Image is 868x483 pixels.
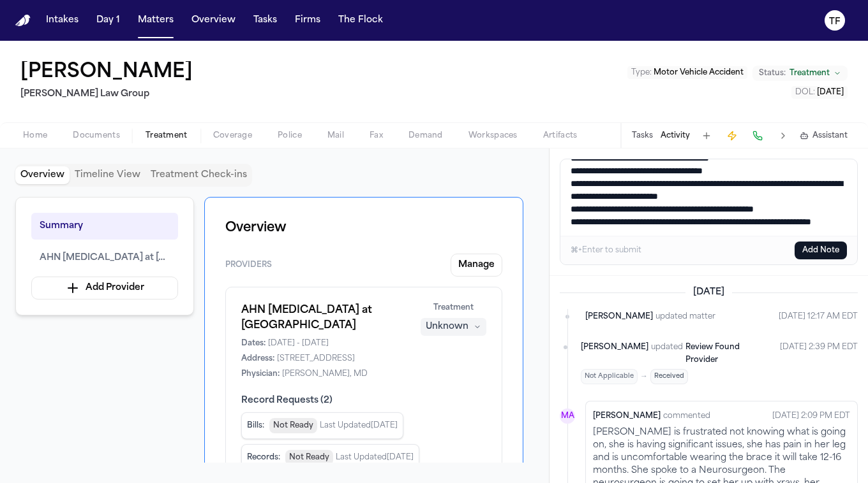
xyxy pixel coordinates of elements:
span: Bills : [247,421,264,431]
span: updated matter [655,310,715,323]
img: Finch Logo [15,15,31,27]
span: commented [663,410,710,422]
span: [DATE] [817,89,844,96]
button: The Flock [333,9,388,32]
button: Add Task [698,127,715,145]
button: Timeline View [70,166,146,184]
button: Edit Type: Motor Vehicle Accident [627,66,747,79]
span: Artifacts [543,131,578,141]
button: Overview [186,9,241,32]
span: [DATE] [685,286,732,299]
span: Not Ready [285,450,333,465]
button: Edit DOL: 2025-06-04 [791,86,848,99]
span: Physician: [241,369,280,379]
button: Intakes [41,9,84,32]
span: Treatment [433,303,474,313]
span: Record Requests ( 2 ) [241,394,486,407]
time: September 3, 2025 at 1:09 PM [772,408,850,424]
span: Records : [247,452,280,463]
button: Manage [451,254,502,277]
span: [DATE] - [DATE] [268,338,329,349]
span: DOL : [795,89,815,96]
span: Providers [225,260,272,270]
h1: [PERSON_NAME] [20,61,193,84]
button: Day 1 [91,9,125,32]
button: Activity [661,131,690,141]
button: AHN [MEDICAL_DATA] at [GEOGRAPHIC_DATA] [31,245,178,271]
a: Home [15,15,31,27]
span: Address: [241,354,274,364]
span: Status: [759,68,786,78]
span: Dates: [241,338,266,349]
span: [PERSON_NAME], MD [282,369,368,379]
button: Edit matter name [20,61,193,84]
button: Firms [290,9,325,32]
div: MA [560,408,575,424]
span: Documents [73,131,120,141]
button: Tasks [632,131,653,141]
span: Not Applicable [581,369,638,384]
span: Last Updated [DATE] [336,452,414,463]
span: → [640,371,648,382]
h2: [PERSON_NAME] Law Group [20,87,198,102]
span: Received [650,369,688,384]
time: September 3, 2025 at 11:17 PM [779,310,858,323]
span: Assistant [812,131,848,141]
span: Mail [327,131,344,141]
button: Add Provider [31,277,178,299]
button: Unknown [421,318,486,336]
span: Not Ready [269,418,317,433]
h1: AHN [MEDICAL_DATA] at [GEOGRAPHIC_DATA] [241,303,405,333]
time: September 3, 2025 at 1:39 PM [780,341,858,384]
span: Coverage [213,131,252,141]
div: ⌘+Enter to submit [571,245,641,256]
span: [PERSON_NAME] [585,310,653,323]
button: Tasks [248,9,282,32]
button: Add Note [795,242,847,259]
span: Home [23,131,47,141]
span: Workspaces [468,131,518,141]
span: Type : [631,69,652,76]
button: Overview [15,166,70,184]
span: Last Updated [DATE] [320,421,398,431]
a: Review Found Provider [685,341,770,366]
h1: Overview [225,218,502,238]
span: Treatment [146,131,188,141]
span: updated [651,341,683,366]
button: Matters [133,9,179,32]
span: Police [278,131,302,141]
span: [PERSON_NAME] [581,341,648,366]
span: Fax [370,131,383,141]
button: Change status from Treatment [752,66,848,81]
span: Motor Vehicle Accident [654,69,744,76]
button: Create Immediate Task [723,127,741,145]
span: Treatment [789,68,830,78]
button: Assistant [800,131,848,141]
span: [PERSON_NAME] [593,410,661,422]
button: Summary [31,213,178,240]
button: Treatment Check-ins [146,166,252,184]
span: [STREET_ADDRESS] [277,354,355,364]
button: Make a Call [749,127,767,145]
div: Unknown [426,321,468,333]
span: Review Found Provider [685,343,740,364]
span: Demand [408,131,443,141]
